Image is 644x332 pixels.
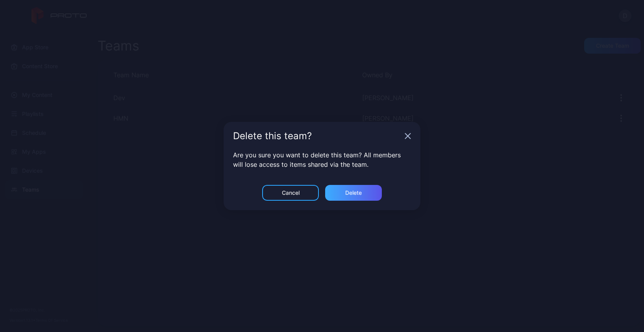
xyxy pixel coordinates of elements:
[233,150,411,169] p: Are you sure you want to delete this team? All members will lose access to items shared via the t...
[325,185,382,201] button: Delete
[345,190,362,196] div: Delete
[282,190,300,196] div: Cancel
[262,185,319,201] button: Cancel
[233,131,402,141] div: Delete this team?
